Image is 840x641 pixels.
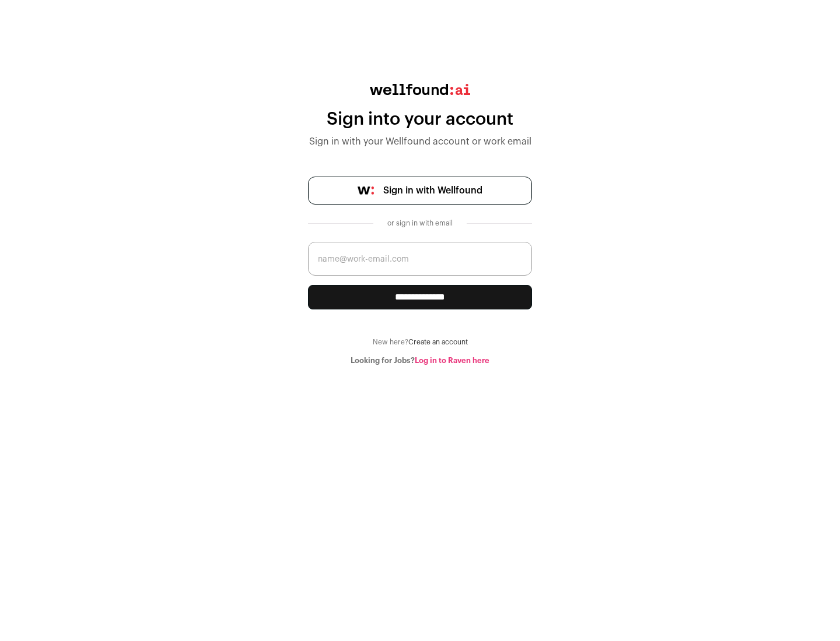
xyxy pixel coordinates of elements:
[370,84,470,95] img: wellfound:ai
[308,177,532,205] a: Sign in with Wellfound
[308,242,532,276] input: name@work-email.com
[308,337,532,347] div: New here?
[358,186,374,195] img: wellfound-symbol-flush-black-fb3c872781a75f747ccb3a119075da62bfe97bd399995f84a933054e44a575c4.png
[308,356,532,365] div: Looking for Jobs?
[415,357,489,364] a: Log in to Raven here
[308,135,532,149] div: Sign in with your Wellfound account or work email
[308,109,532,130] div: Sign into your account
[383,219,457,228] div: or sign in with email
[383,184,482,198] span: Sign in with Wellfound
[408,339,468,346] a: Create an account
